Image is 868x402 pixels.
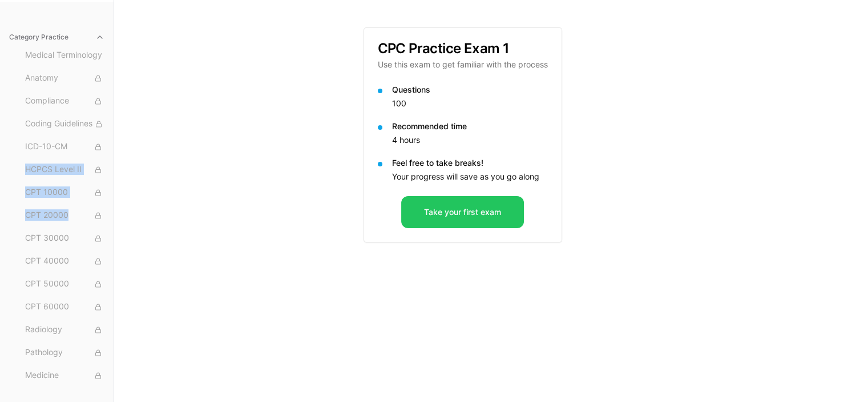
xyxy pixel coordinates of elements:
[25,347,104,359] span: Pathology
[401,196,524,228] button: Take your first exam
[25,301,104,313] span: CPT 60000
[25,118,104,130] span: Coding Guidelines
[21,138,109,156] button: ICD-10-CM
[25,324,104,336] span: Radiology
[21,69,109,87] button: Anatomy
[392,84,548,95] p: Questions
[25,255,104,268] span: CPT 40000
[25,95,104,108] span: Compliance
[21,92,109,110] button: Compliance
[25,209,104,222] span: CPT 20000
[25,72,104,85] span: Anatomy
[392,121,548,132] p: Recommended time
[25,369,104,382] span: Medicine
[378,42,548,55] h3: CPC Practice Exam 1
[25,164,104,176] span: HCPCS Level II
[21,206,109,225] button: CPT 20000
[392,98,548,109] p: 100
[21,184,109,202] button: CPT 10000
[25,278,104,290] span: CPT 50000
[25,49,104,62] span: Medical Terminology
[21,344,109,362] button: Pathology
[21,161,109,179] button: HCPCS Level II
[378,59,548,70] p: Use this exam to get familiar with the process
[392,171,548,182] p: Your progress will save as you go along
[21,252,109,270] button: CPT 40000
[392,134,548,146] p: 4 hours
[25,141,104,153] span: ICD-10-CM
[21,46,109,65] button: Medical Terminology
[25,232,104,245] span: CPT 30000
[21,367,109,385] button: Medicine
[21,229,109,248] button: CPT 30000
[25,186,104,199] span: CPT 10000
[21,275,109,293] button: CPT 50000
[21,321,109,339] button: Radiology
[21,298,109,316] button: CPT 60000
[21,115,109,133] button: Coding Guidelines
[5,28,109,46] button: Category Practice
[392,157,548,169] p: Feel free to take breaks!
